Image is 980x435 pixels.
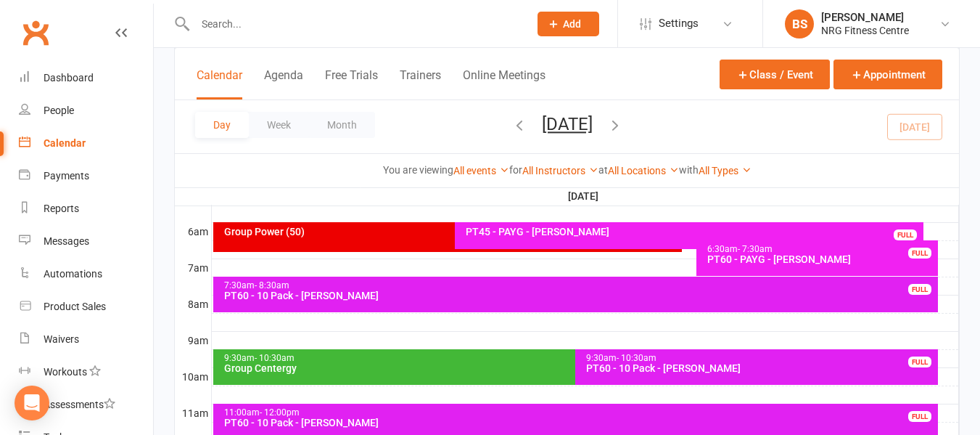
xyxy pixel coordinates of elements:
[44,105,74,116] div: People
[463,68,545,99] button: Online Meetings
[908,411,931,422] div: FULL
[264,68,303,99] button: Agenda
[908,284,931,295] div: FULL
[894,229,917,240] div: FULL
[175,331,211,349] th: 9am
[785,9,814,38] div: BS
[617,353,656,363] span: - 10:30am
[44,399,115,410] div: Assessments
[563,18,581,30] span: Add
[260,407,300,418] span: - 12:00pm
[19,323,153,356] a: Waivers
[249,112,309,138] button: Week
[309,112,375,138] button: Month
[509,164,522,176] strong: for
[325,68,378,99] button: Free Trials
[255,353,295,363] span: - 10:30am
[720,60,830,89] button: Class / Event
[19,160,153,192] a: Payments
[707,245,935,254] div: 6:30am
[223,290,936,301] div: PT60 - 10 Pack - [PERSON_NAME]
[19,192,153,225] a: Reports
[197,68,242,99] button: Calendar
[738,244,773,254] span: - 7:30am
[195,112,249,138] button: Day
[383,164,453,176] strong: You are viewing
[19,94,153,127] a: People
[223,227,680,237] div: Group Power (50)
[453,165,509,176] a: All events
[19,389,153,421] a: Assessments
[191,14,519,34] input: Search...
[223,408,936,418] div: 11:00am
[44,301,106,312] div: Product Sales
[821,11,909,24] div: [PERSON_NAME]
[465,227,921,237] div: PT45 - PAYG - [PERSON_NAME]
[598,164,608,176] strong: at
[44,235,89,247] div: Messages
[175,259,211,277] th: 7am
[19,127,153,160] a: Calendar
[17,15,54,51] a: Clubworx
[44,268,102,280] div: Automations
[255,280,289,290] span: - 8:30am
[44,333,79,345] div: Waivers
[542,114,593,134] button: [DATE]
[44,137,86,149] div: Calendar
[821,24,909,37] div: NRG Fitness Centre
[175,295,211,313] th: 8am
[908,357,931,367] div: FULL
[223,281,936,290] div: 7:30am
[175,404,211,422] th: 11am
[175,367,211,386] th: 10am
[400,68,441,99] button: Trainers
[15,386,49,420] div: Open Intercom Messenger
[585,354,935,363] div: 9:30am
[679,164,699,176] strong: with
[707,254,935,264] div: PT60 - PAYG - [PERSON_NAME]
[19,356,153,389] a: Workouts
[223,363,921,373] div: Group Centergy
[44,72,94,84] div: Dashboard
[833,60,942,89] button: Appointment
[608,165,679,176] a: All Locations
[585,363,935,373] div: PT60 - 10 Pack - [PERSON_NAME]
[223,354,921,363] div: 9:30am
[223,418,936,428] div: PT60 - 10 Pack - [PERSON_NAME]
[44,366,87,378] div: Workouts
[19,290,153,323] a: Product Sales
[175,222,211,240] th: 6am
[908,248,931,259] div: FULL
[44,170,89,182] div: Payments
[211,187,959,206] th: [DATE]
[19,258,153,290] a: Automations
[659,7,699,40] span: Settings
[522,165,598,176] a: All Instructors
[699,165,752,176] a: All Types
[19,62,153,94] a: Dashboard
[538,12,599,36] button: Add
[19,225,153,258] a: Messages
[44,203,79,214] div: Reports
